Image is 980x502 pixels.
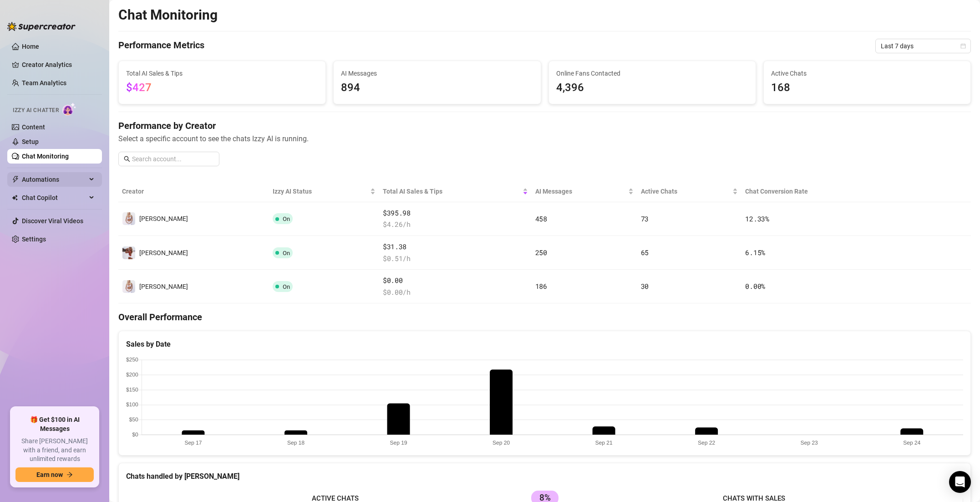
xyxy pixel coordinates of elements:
span: AI Messages [535,186,626,196]
span: AI Messages [341,68,533,78]
span: Share [PERSON_NAME] with a friend, and earn unlimited rewards [15,437,94,464]
span: 12.33 % [745,214,769,223]
span: [PERSON_NAME] [139,249,188,256]
input: Search account... [132,154,214,164]
span: 🎁 Get $100 in AI Messages [15,415,94,433]
span: $0.00 [383,275,528,286]
span: Total AI Sales & Tips [126,68,318,78]
span: arrow-right [66,471,73,478]
span: $395.98 [383,208,528,219]
span: $ 4.26 /h [383,219,528,230]
span: $31.38 [383,241,528,252]
span: 6.15 % [745,248,765,257]
th: Izzy AI Status [269,181,379,202]
span: Automations [22,172,86,187]
h4: Overall Performance [118,311,971,323]
span: Izzy AI Chatter [13,106,59,115]
th: Total AI Sales & Tips [379,181,532,202]
span: Last 7 days [881,39,965,53]
h4: Performance Metrics [118,39,204,53]
th: Creator [118,181,269,202]
div: Sales by Date [126,338,963,350]
span: Online Fans Contacted [556,68,748,78]
a: Discover Viral Videos [22,217,83,225]
th: Active Chats [637,181,742,202]
a: Content [22,123,45,131]
a: Home [22,43,39,50]
span: 4,396 [556,79,748,97]
a: Creator Analytics [22,57,95,72]
img: Ashley [122,280,135,293]
span: Active Chats [641,186,731,196]
span: On [283,215,290,222]
span: thunderbolt [12,176,19,183]
a: Chat Monitoring [22,153,69,160]
span: On [283,283,290,290]
span: Izzy AI Status [273,186,368,196]
span: Total AI Sales & Tips [383,186,521,196]
img: Ashley [122,246,135,259]
a: Settings [22,236,46,243]
div: Chats handled by [PERSON_NAME] [126,471,963,482]
span: 30 [641,282,649,291]
th: Chat Conversion Rate [741,181,885,202]
span: Earn now [36,471,63,478]
span: 186 [535,282,547,291]
span: On [283,250,290,256]
span: 250 [535,248,547,257]
a: Team Analytics [22,79,66,87]
img: ashley [122,212,135,225]
img: logo-BBDzfeDw.svg [7,22,76,31]
span: $427 [126,81,152,94]
span: Select a specific account to see the chats Izzy AI is running. [118,133,971,144]
h2: Chat Monitoring [118,6,218,24]
button: Earn nowarrow-right [15,467,94,482]
div: Open Intercom Messenger [949,471,971,493]
span: 65 [641,248,649,257]
span: 458 [535,214,547,223]
span: Active Chats [771,68,963,78]
span: $ 0.00 /h [383,287,528,298]
img: Chat Copilot [12,195,18,201]
a: Setup [22,138,39,145]
span: 168 [771,79,963,97]
span: 0.00 % [745,282,765,291]
span: Chat Copilot [22,190,86,205]
span: calendar [960,43,966,49]
span: 73 [641,214,649,223]
span: 894 [341,79,533,97]
span: [PERSON_NAME] [139,215,188,222]
span: [PERSON_NAME] [139,283,188,290]
img: AI Chatter [62,102,76,116]
span: search [124,156,130,162]
span: $ 0.51 /h [383,253,528,264]
th: AI Messages [532,181,637,202]
h4: Performance by Creator [118,119,971,132]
